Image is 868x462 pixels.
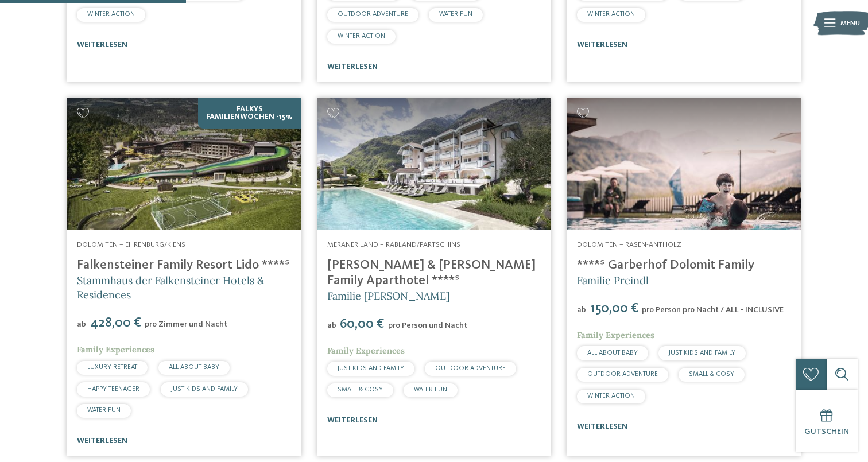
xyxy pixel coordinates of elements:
[87,364,137,371] span: LUXURY RETREAT
[439,11,472,18] span: WATER FUN
[327,63,378,71] a: weiterlesen
[689,371,734,378] span: SMALL & COSY
[577,241,681,249] span: Dolomiten – Rasen-Antholz
[577,41,627,49] a: weiterlesen
[77,437,127,445] a: weiterlesen
[435,365,506,372] span: OUTDOOR ADVENTURE
[77,259,290,271] a: Falkensteiner Family Resort Lido ****ˢ
[338,365,404,372] span: JUST KIDS AND FAMILY
[77,274,265,301] span: Stammhaus der Falkensteiner Hotels & Residences
[327,345,405,356] span: Family Experiences
[327,321,336,329] span: ab
[338,11,408,18] span: OUTDOOR ADVENTURE
[796,390,858,452] a: Gutschein
[87,407,121,414] span: WATER FUN
[804,428,849,436] span: Gutschein
[327,241,460,249] span: Meraner Land – Rabland/Partschins
[77,320,86,328] span: ab
[67,98,301,230] img: Familienhotels gesucht? Hier findet ihr die besten!
[577,330,654,340] span: Family Experiences
[171,386,238,393] span: JUST KIDS AND FAMILY
[577,259,754,271] a: ****ˢ Garberhof Dolomit Family
[587,371,658,378] span: OUTDOOR ADVENTURE
[388,321,467,329] span: pro Person und Nacht
[77,241,185,249] span: Dolomiten – Ehrenburg/Kiens
[338,33,385,40] span: WINTER ACTION
[327,416,378,424] a: weiterlesen
[87,386,139,393] span: HAPPY TEENAGER
[567,98,801,230] img: Familienhotels gesucht? Hier findet ihr die besten!
[338,317,387,331] span: 60,00 €
[587,350,638,356] span: ALL ABOUT BABY
[327,289,449,302] span: Familie [PERSON_NAME]
[327,259,536,287] a: [PERSON_NAME] & [PERSON_NAME] Family Aparthotel ****ˢ
[669,350,735,356] span: JUST KIDS AND FAMILY
[169,364,219,371] span: ALL ABOUT BABY
[77,344,154,355] span: Family Experiences
[87,11,135,18] span: WINTER ACTION
[317,98,551,230] img: Familienhotels gesucht? Hier findet ihr die besten!
[587,393,635,399] span: WINTER ACTION
[587,11,635,18] span: WINTER ACTION
[87,316,144,330] span: 428,00 €
[577,422,627,430] a: weiterlesen
[145,320,227,328] span: pro Zimmer und Nacht
[414,386,447,393] span: WATER FUN
[577,306,586,314] span: ab
[77,41,127,49] a: weiterlesen
[338,386,383,393] span: SMALL & COSY
[642,306,784,314] span: pro Person pro Nacht / ALL - INCLUSIVE
[577,274,649,287] span: Familie Preindl
[587,302,641,316] span: 150,00 €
